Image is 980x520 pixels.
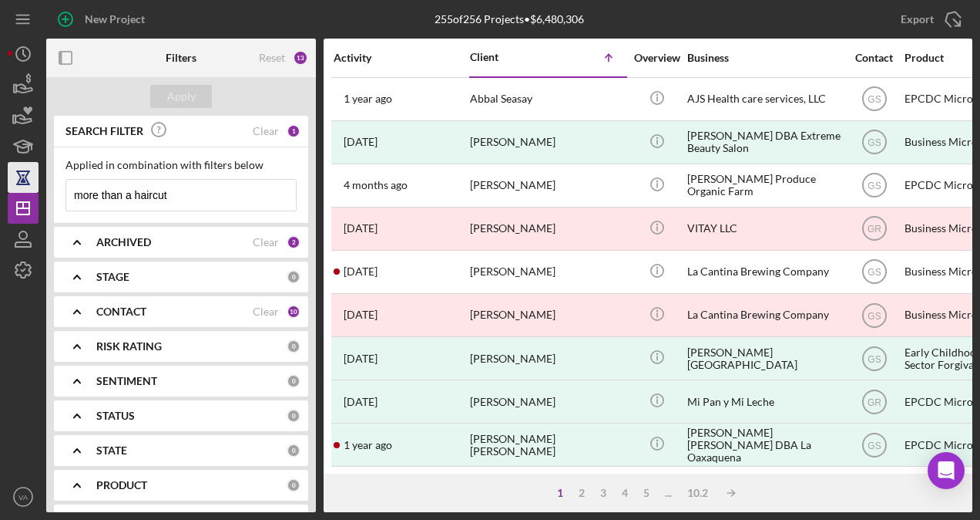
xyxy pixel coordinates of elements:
[470,295,624,336] div: [PERSON_NAME]
[96,271,129,283] b: STAGE
[636,487,657,499] div: 5
[167,85,196,108] div: Apply
[65,159,297,171] div: Applied in combination with filters below
[344,439,392,451] time: 2024-07-21 00:25
[687,165,841,206] div: [PERSON_NAME] Produce Organic Farm
[470,468,624,508] div: [PERSON_NAME]
[868,224,881,235] text: GR
[150,85,212,108] button: Apply
[687,424,841,465] div: [PERSON_NAME] [PERSON_NAME] DBA La Oaxaquena
[470,51,547,63] div: Client
[885,4,972,35] button: Export
[657,487,680,499] div: ...
[344,353,378,365] time: 2023-09-26 23:14
[287,374,300,388] div: 0
[687,52,841,64] div: Business
[470,381,624,422] div: [PERSON_NAME]
[344,222,378,235] time: 2023-07-03 16:57
[868,310,881,321] text: GS
[8,481,39,512] button: VA
[687,122,841,163] div: [PERSON_NAME] DBA Extreme Beauty Salon
[287,270,300,284] div: 0
[868,397,881,407] text: GR
[253,236,279,248] div: Clear
[901,4,934,35] div: Export
[334,52,468,64] div: Activity
[868,440,881,451] text: GS
[166,52,196,64] b: Filters
[845,52,903,64] div: Contact
[293,50,308,66] div: 13
[287,409,300,423] div: 0
[628,52,686,64] div: Overview
[344,265,378,278] time: 2023-05-02 19:06
[96,340,162,353] b: RISK RATING
[85,4,145,35] div: New Project
[287,124,300,138] div: 1
[687,79,841,120] div: AJS Health care services, LLC
[687,338,841,379] div: [PERSON_NAME][GEOGRAPHIC_DATA]
[571,487,592,499] div: 2
[344,396,378,408] time: 2024-09-06 03:13
[344,179,408,191] time: 2025-04-18 04:50
[470,252,624,292] div: [PERSON_NAME]
[46,4,160,35] button: New Project
[592,487,614,499] div: 3
[287,339,300,353] div: 0
[344,93,392,105] time: 2024-06-19 00:43
[470,424,624,465] div: [PERSON_NAME] [PERSON_NAME]
[549,487,571,499] div: 1
[96,375,157,387] b: SENTIMENT
[18,493,29,501] text: VA
[687,381,841,422] div: Mi Pan y Mi Leche
[253,306,279,318] div: Clear
[344,309,378,321] time: 2023-06-06 20:19
[470,165,624,206] div: [PERSON_NAME]
[287,444,300,458] div: 0
[253,125,279,137] div: Clear
[928,452,965,489] div: Open Intercom Messenger
[287,305,300,319] div: 10
[470,79,624,120] div: Abbal Seasay
[687,252,841,292] div: La Cantina Brewing Company
[96,410,135,422] b: STATUS
[287,478,300,492] div: 0
[868,137,881,148] text: GS
[96,236,151,248] b: ARCHIVED
[96,306,146,318] b: CONTACT
[96,479,147,491] b: PRODUCT
[344,136,378,148] time: 2023-12-15 18:41
[470,122,624,163] div: [PERSON_NAME]
[259,52,285,64] div: Reset
[65,125,143,137] b: SEARCH FILTER
[687,208,841,249] div: VITAY LLC
[868,94,881,105] text: GS
[868,267,881,278] text: GS
[614,487,636,499] div: 4
[287,235,300,249] div: 2
[868,181,881,191] text: GS
[470,338,624,379] div: [PERSON_NAME]
[96,444,127,457] b: STATE
[868,353,881,364] text: GS
[687,295,841,336] div: La Cantina Brewing Company
[470,208,624,249] div: [PERSON_NAME]
[680,487,716,499] div: 10.2
[435,13,584,25] div: 255 of 256 Projects • $6,480,306
[687,468,841,508] div: [PERSON_NAME]'s Cheesesteaks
